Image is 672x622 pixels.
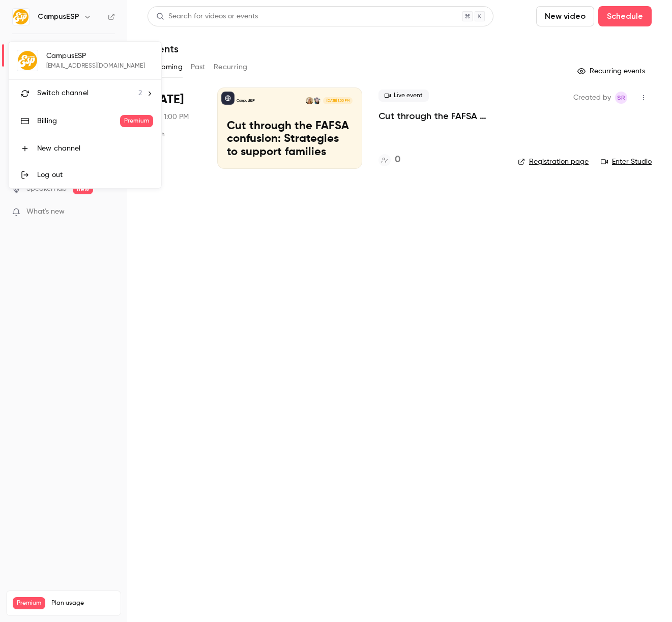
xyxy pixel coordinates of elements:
[37,88,89,99] span: Switch channel
[37,170,153,180] div: Log out
[37,116,120,126] div: Billing
[120,115,153,127] span: Premium
[37,143,153,154] div: New channel
[138,88,142,99] span: 2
